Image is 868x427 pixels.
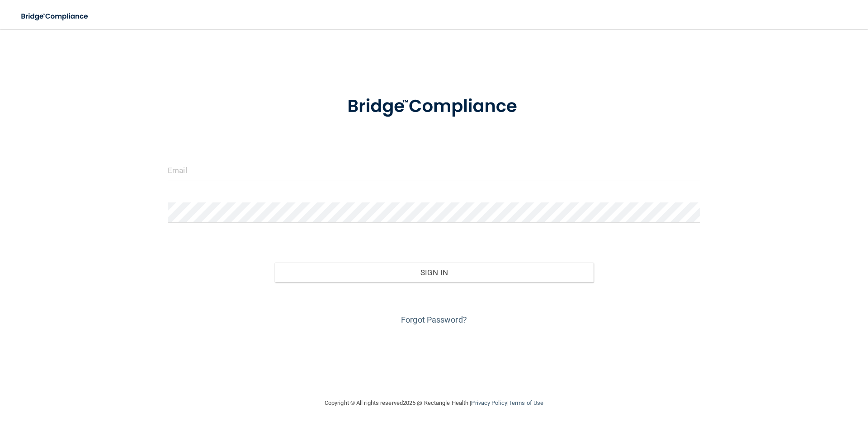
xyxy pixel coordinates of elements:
[471,399,507,406] a: Privacy Policy
[269,389,599,418] div: Copyright © All rights reserved 2025 @ Rectangle Health | |
[509,399,543,406] a: Terms of Use
[168,160,700,180] input: Email
[329,83,539,130] img: bridge_compliance_login_screen.278c3ca4.svg
[14,7,97,26] img: bridge_compliance_login_screen.278c3ca4.svg
[401,315,467,324] a: Forgot Password?
[274,263,594,282] button: Sign In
